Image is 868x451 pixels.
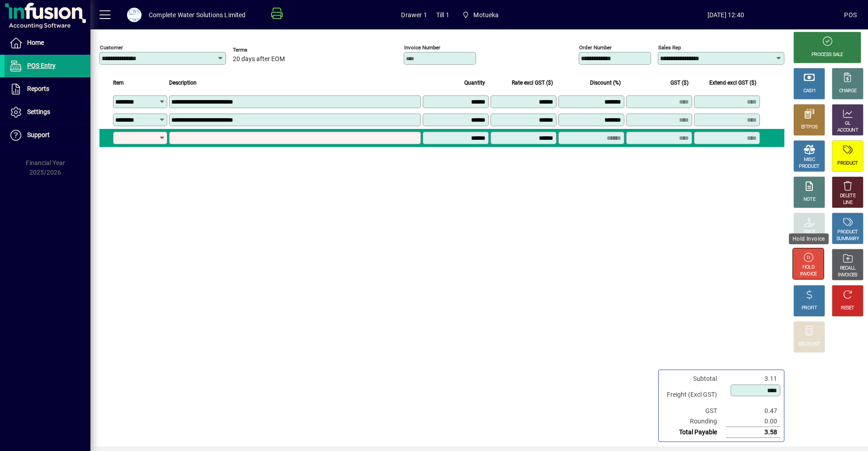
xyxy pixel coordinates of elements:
[579,44,612,51] mat-label: Order number
[843,199,852,206] div: LINE
[662,427,726,438] td: Total Payable
[5,78,90,100] a: Reports
[149,8,246,22] div: Complete Water Solutions Limited
[120,7,149,23] button: Profile
[837,160,858,167] div: PRODUCT
[801,124,818,131] div: EFTPOS
[726,374,780,384] td: 3.11
[233,56,285,63] span: 20 days after EOM
[607,8,844,22] span: [DATE] 12:40
[473,8,499,22] span: Motueka
[799,163,819,170] div: PRODUCT
[837,229,858,236] div: PRODUCT
[458,7,503,23] span: Motueka
[464,78,485,88] span: Quantity
[590,78,621,88] span: Discount (%)
[27,39,44,46] span: Home
[436,8,449,22] span: Till 1
[726,427,780,438] td: 3.58
[803,229,816,236] div: PRICE
[401,8,427,22] span: Drawer 1
[802,305,817,312] div: PROFIT
[709,78,756,88] span: Extend excl GST ($)
[838,272,857,279] div: INVOICES
[802,264,814,271] div: HOLD
[840,193,855,199] div: DELETE
[27,85,49,92] span: Reports
[800,271,816,278] div: INVOICE
[789,233,829,244] div: Hold Invoice
[512,78,553,88] span: Rate excl GST ($)
[841,305,854,312] div: RESET
[811,52,843,58] div: PROCESS SALE
[836,236,859,242] div: SUMMARY
[840,265,856,272] div: RECALL
[5,32,90,54] a: Home
[27,131,50,138] span: Support
[662,416,726,427] td: Rounding
[5,124,90,147] a: Support
[837,127,858,134] div: ACCOUNT
[100,44,123,51] mat-label: Customer
[845,120,851,127] div: GL
[233,47,287,53] span: Terms
[662,406,726,416] td: GST
[662,384,726,406] td: Freight (Excl GST)
[662,374,726,384] td: Subtotal
[5,101,90,123] a: Settings
[27,62,56,69] span: POS Entry
[169,78,197,88] span: Description
[404,44,440,51] mat-label: Invoice number
[658,44,681,51] mat-label: Sales rep
[726,406,780,416] td: 0.47
[839,88,857,95] div: CHARGE
[27,108,50,115] span: Settings
[726,416,780,427] td: 0.00
[804,157,815,163] div: MISC
[803,88,815,95] div: CASH
[803,196,815,203] div: NOTE
[844,8,857,22] div: POS
[670,78,689,88] span: GST ($)
[113,78,124,88] span: Item
[798,341,820,348] div: DISCOUNT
